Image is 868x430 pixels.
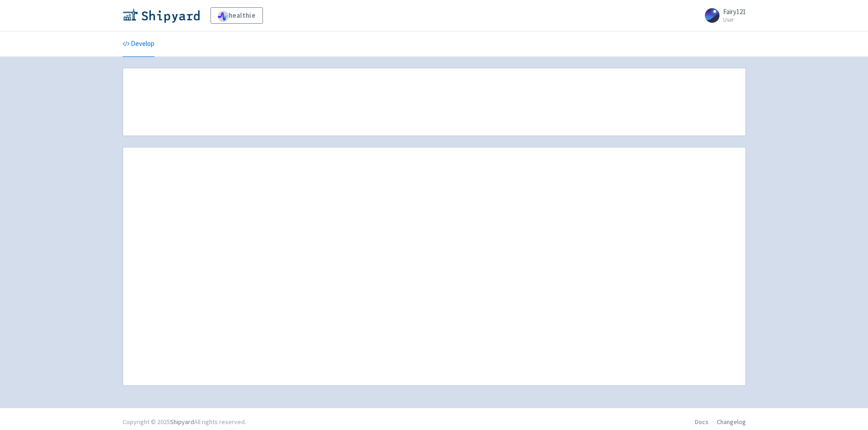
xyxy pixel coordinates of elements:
a: healthie [211,7,263,24]
a: Fairy121 User [699,8,746,23]
a: Docs [695,418,709,426]
div: Copyright © 2025 All rights reserved. [123,417,246,427]
small: User [723,17,746,23]
img: Shipyard logo [123,8,200,23]
span: Fairy121 [723,7,746,16]
a: Shipyard [170,418,194,426]
a: Changelog [717,418,746,426]
a: Develop [123,31,154,57]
